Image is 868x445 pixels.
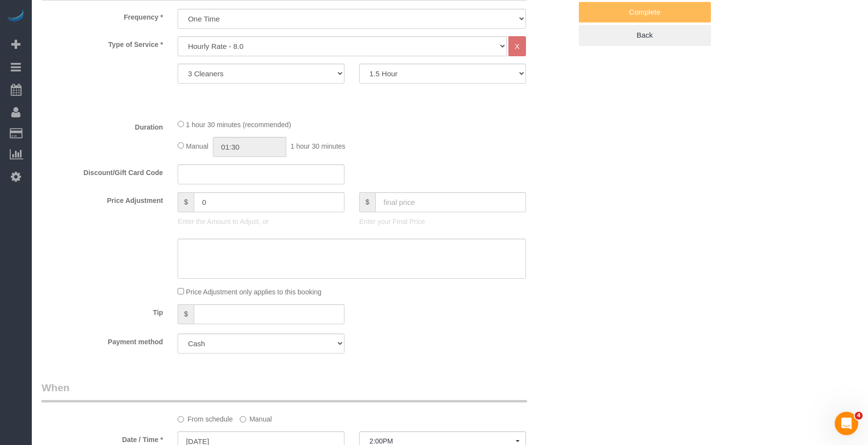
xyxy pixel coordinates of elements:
[178,217,344,226] p: Enter the Amount to Adjust, or
[34,304,170,317] label: Tip
[291,142,345,150] span: 1 hour 30 minutes
[186,121,291,129] span: 1 hour 30 minutes (recommended)
[6,10,25,23] img: Automaid Logo
[34,119,170,132] label: Duration
[855,412,863,420] span: 4
[359,217,526,226] p: Enter your Final Price
[240,416,246,423] input: Manual
[178,416,184,423] input: From schedule
[186,288,321,296] span: Price Adjustment only applies to this booking
[34,334,170,347] label: Payment method
[34,9,170,22] label: Frequency *
[34,36,170,49] label: Type of Service *
[42,380,527,402] legend: When
[178,304,194,324] span: $
[34,192,170,205] label: Price Adjustment
[186,142,208,150] span: Manual
[178,411,233,424] label: From schedule
[375,192,526,212] input: final price
[240,411,272,424] label: Manual
[359,192,375,212] span: $
[835,412,858,435] iframe: Intercom live chat
[178,192,194,212] span: $
[34,431,170,445] label: Date / Time *
[34,164,170,178] label: Discount/Gift Card Code
[369,437,516,445] span: 2:00PM
[579,25,711,45] a: Back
